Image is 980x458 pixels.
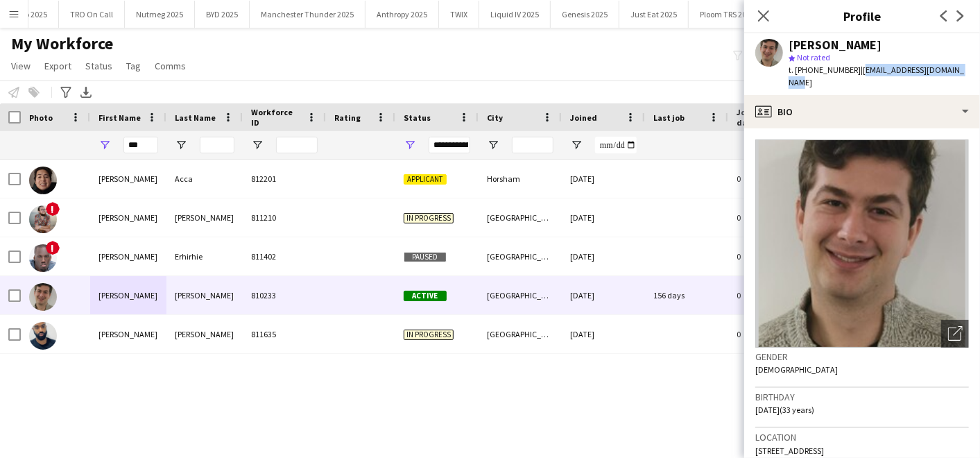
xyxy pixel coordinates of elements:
span: Workforce ID [251,107,301,128]
div: [DATE] [562,237,645,275]
input: Last Name Filter Input [200,137,234,153]
div: [GEOGRAPHIC_DATA] [479,276,562,314]
div: [GEOGRAPHIC_DATA] [479,315,562,353]
div: Open photos pop-in [941,320,969,348]
button: Just Eat 2025 [619,1,689,28]
span: In progress [404,330,454,340]
span: Paused [404,252,447,262]
div: 812201 [243,160,326,198]
img: Dominic Acca [29,167,57,194]
span: [DEMOGRAPHIC_DATA] [755,364,838,375]
span: | [EMAIL_ADDRESS][DOMAIN_NAME] [789,65,964,87]
span: Export [44,60,71,72]
button: Nutmeg 2025 [125,1,195,28]
div: Erhirhie [166,237,243,275]
span: Joined [570,112,597,123]
span: Not rated [797,52,830,62]
span: Tag [126,60,141,72]
button: Anthropy 2025 [366,1,439,28]
button: Manchester Thunder 2025 [250,1,366,28]
span: Comms [155,60,186,72]
a: Tag [121,57,146,75]
span: Status [85,60,112,72]
div: [PERSON_NAME] [90,237,166,275]
div: [PERSON_NAME] [90,160,166,198]
span: City [487,112,503,123]
div: [DATE] [562,198,645,237]
div: [PERSON_NAME] [90,276,166,314]
span: Active [404,291,447,301]
h3: Profile [744,7,980,25]
div: [GEOGRAPHIC_DATA] [479,237,562,275]
div: [PERSON_NAME] [90,315,166,353]
div: 0 [728,276,818,314]
img: Dominic Russell [29,283,57,311]
span: In progress [404,213,454,223]
button: BYD 2025 [195,1,250,28]
div: 811210 [243,198,326,237]
div: [GEOGRAPHIC_DATA] [479,198,562,237]
span: t. [PHONE_NUMBER] [789,65,861,75]
div: 811635 [243,315,326,353]
div: Horsham [479,160,562,198]
app-action-btn: Advanced filters [58,84,74,101]
span: ! [46,202,60,216]
h3: Gender [755,350,969,363]
button: Open Filter Menu [487,139,499,151]
button: Open Filter Menu [251,139,264,151]
button: Liquid IV 2025 [479,1,551,28]
div: 810233 [243,276,326,314]
a: Export [39,57,77,75]
div: [PERSON_NAME] [90,198,166,237]
h3: Birthday [755,391,969,403]
button: TRO On Call [59,1,125,28]
a: View [6,57,36,75]
span: My Workforce [11,33,113,54]
img: Dominic Earl [29,205,57,233]
div: [DATE] [562,315,645,353]
div: 0 [728,160,818,198]
input: Joined Filter Input [595,137,637,153]
span: Applicant [404,174,447,185]
app-action-btn: Export XLSX [78,84,94,101]
div: 0 [728,198,818,237]
button: Open Filter Menu [98,139,111,151]
span: Photo [29,112,53,123]
span: Last Name [175,112,216,123]
input: City Filter Input [512,137,553,153]
button: Ploom TRS 2025 [689,1,766,28]
input: First Name Filter Input [123,137,158,153]
div: [DATE] [562,276,645,314]
a: Status [80,57,118,75]
button: TWIX [439,1,479,28]
div: [PERSON_NAME] [166,276,243,314]
div: Acca [166,160,243,198]
span: Last job [653,112,685,123]
img: Dominic Simpson [29,322,57,350]
button: Open Filter Menu [404,139,416,151]
span: First Name [98,112,141,123]
button: Open Filter Menu [570,139,583,151]
div: 0 [728,237,818,275]
span: ! [46,241,60,255]
a: Comms [149,57,191,75]
span: [DATE] (33 years) [755,405,814,415]
div: [PERSON_NAME] [166,198,243,237]
div: [DATE] [562,160,645,198]
span: Status [404,112,431,123]
div: 156 days [645,276,728,314]
div: [PERSON_NAME] [789,39,882,51]
span: View [11,60,31,72]
span: [STREET_ADDRESS] [755,446,824,456]
div: 811402 [243,237,326,275]
div: [PERSON_NAME] [166,315,243,353]
img: Crew avatar or photo [755,139,969,348]
button: Open Filter Menu [175,139,187,151]
span: Jobs (last 90 days) [737,107,793,128]
span: Rating [334,112,361,123]
div: 0 [728,315,818,353]
img: Dominic Erhirhie [29,244,57,272]
div: Bio [744,95,980,128]
h3: Location [755,431,969,443]
input: Workforce ID Filter Input [276,137,318,153]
